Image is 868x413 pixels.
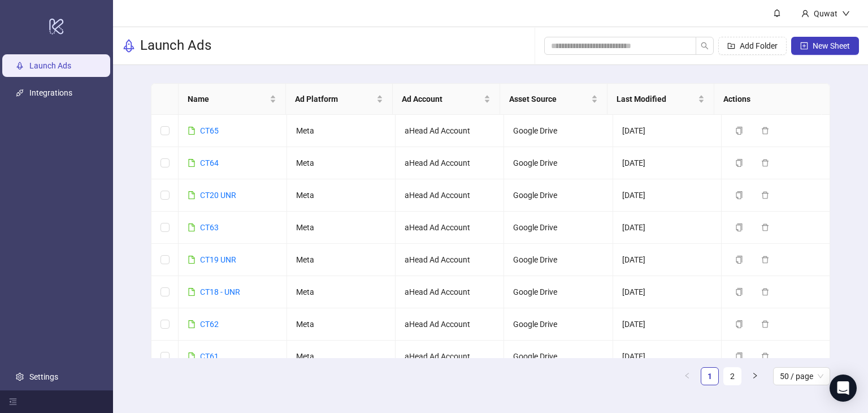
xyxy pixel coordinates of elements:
span: rocket [122,39,136,53]
td: Meta [287,308,396,341]
span: left [684,372,691,379]
span: bell [773,9,781,17]
span: file [188,127,196,135]
th: Asset Source [500,84,607,115]
button: right [746,367,764,385]
td: [DATE] [613,115,722,147]
a: CT65 [200,126,219,135]
td: aHead Ad Account [396,276,504,308]
span: file [188,320,196,328]
span: copy [735,288,743,296]
td: Meta [287,212,396,244]
span: folder-add [727,42,735,50]
span: file [188,288,196,296]
td: aHead Ad Account [396,115,504,147]
span: file [188,256,196,264]
td: [DATE] [613,341,722,373]
span: Name [188,93,267,105]
span: plus-square [800,42,808,50]
td: aHead Ad Account [396,244,504,276]
span: delete [761,256,769,264]
span: delete [761,288,769,296]
th: Ad Account [393,84,500,115]
td: Meta [287,276,396,308]
td: aHead Ad Account [396,308,504,341]
td: Google Drive [504,341,613,373]
td: Meta [287,147,396,179]
span: file [188,223,196,231]
td: Google Drive [504,212,613,244]
li: 2 [723,367,741,385]
td: Google Drive [504,115,613,147]
td: Meta [287,115,396,147]
div: Quwat [809,7,842,20]
th: Last Modified [607,84,715,115]
td: Meta [287,179,396,212]
span: New Sheet [813,41,850,50]
a: Launch Ads [29,61,71,70]
a: CT19 UNR [200,255,236,264]
td: [DATE] [613,308,722,341]
td: Meta [287,341,396,373]
span: copy [735,223,743,231]
button: left [678,367,696,385]
li: Previous Page [678,367,696,385]
th: Actions [714,84,822,115]
span: 50 / page [780,368,823,385]
span: Last Modified [617,93,696,105]
td: Google Drive [504,147,613,179]
td: Google Drive [504,179,613,212]
div: Page Size [773,367,830,385]
span: delete [761,159,769,167]
span: delete [761,127,769,135]
td: Google Drive [504,308,613,341]
span: copy [735,320,743,328]
a: Settings [29,372,58,381]
span: delete [761,352,769,360]
th: Ad Platform [286,84,393,115]
span: down [842,10,850,18]
th: Name [179,84,286,115]
td: Google Drive [504,276,613,308]
td: [DATE] [613,244,722,276]
td: Google Drive [504,244,613,276]
td: aHead Ad Account [396,212,504,244]
span: file [188,191,196,199]
td: [DATE] [613,147,722,179]
li: 1 [701,367,719,385]
span: delete [761,320,769,328]
td: [DATE] [613,179,722,212]
a: CT64 [200,158,219,167]
td: aHead Ad Account [396,179,504,212]
span: right [752,372,758,379]
span: Ad Platform [295,93,375,105]
div: Open Intercom Messenger [830,375,857,402]
span: file [188,352,196,360]
span: delete [761,191,769,199]
a: CT61 [200,352,219,361]
span: copy [735,352,743,360]
a: Integrations [29,88,72,97]
span: file [188,159,196,167]
button: Add Folder [718,37,787,55]
td: [DATE] [613,212,722,244]
span: copy [735,191,743,199]
td: aHead Ad Account [396,147,504,179]
span: copy [735,159,743,167]
span: copy [735,127,743,135]
a: CT63 [200,223,219,232]
a: CT62 [200,320,219,329]
a: CT20 UNR [200,191,236,200]
span: user [801,10,809,18]
li: Next Page [746,367,764,385]
span: Ad Account [402,93,481,105]
span: Asset Source [509,93,589,105]
a: 1 [701,368,718,385]
a: 2 [724,368,741,385]
h3: Launch Ads [140,37,211,55]
span: Add Folder [740,41,778,50]
span: search [701,42,709,50]
span: delete [761,223,769,231]
button: New Sheet [791,37,859,55]
a: CT18 - UNR [200,287,240,296]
